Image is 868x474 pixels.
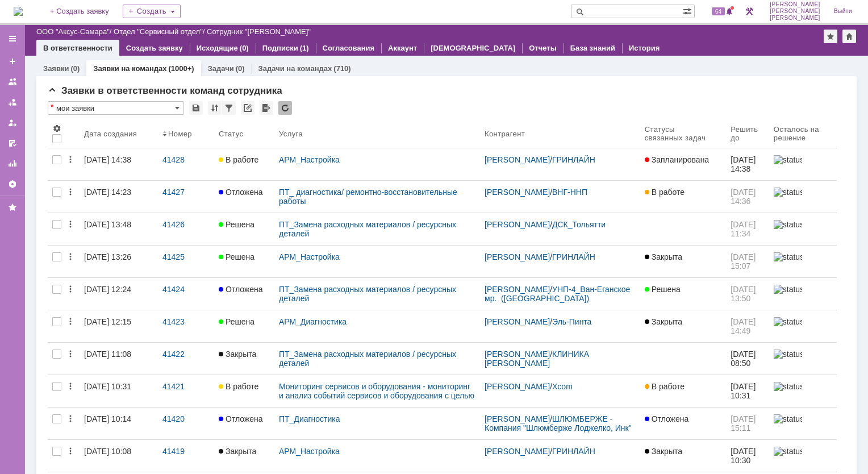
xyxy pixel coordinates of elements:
a: [PERSON_NAME] [485,350,550,359]
span: [DATE] 10:30 [731,447,758,465]
div: Решить до [731,125,765,142]
a: [DATE] 10:31 [726,375,769,407]
div: / [485,220,636,229]
div: (0) [236,64,245,73]
a: Отчеты [529,44,557,52]
a: [DATE] 14:38 [726,148,769,180]
div: 41419 [162,447,210,456]
div: Осталось на решение [774,125,823,142]
a: [PERSON_NAME] [485,188,550,197]
a: Заявки на командах [93,64,166,73]
a: 41422 [158,343,214,375]
a: База знаний [570,44,615,52]
div: [DATE] 10:14 [84,414,131,423]
span: Закрыта [645,317,682,326]
div: Экспорт списка [260,101,273,115]
div: Действия [66,317,75,326]
a: Xcom [552,382,573,391]
a: Задачи [208,64,234,73]
a: [DATE] 10:31 [80,375,158,407]
img: statusbar-100 (1).png [774,155,802,164]
a: ШЛЮМБЕРЖЕ - Компания "Шлюмберже Лоджелко, Инк" [485,414,632,433]
a: Решена [214,310,274,342]
a: Закрыта [640,440,727,472]
div: / [485,188,636,197]
a: statusbar-100 (1).png [769,181,837,213]
a: В работе [214,148,274,180]
a: АРМ_Настройка [279,252,340,261]
a: УНП-4_Ван-Еганское мр. ([GEOGRAPHIC_DATA]) [485,285,632,303]
span: В работе [645,188,685,197]
a: [DATE] 12:24 [80,278,158,310]
a: История [629,44,660,52]
span: Запланирована [645,155,710,164]
a: Создать заявку [126,44,183,52]
a: [PERSON_NAME] [485,155,550,164]
span: [DATE] 14:49 [731,317,758,335]
a: Отчеты [3,155,22,173]
a: [DATE] 12:15 [80,310,158,342]
a: Закрыта [640,310,727,342]
a: Перейти на домашнюю страницу [14,7,23,16]
a: ПТ_Замена расходных материалов / ресурсных деталей [279,285,458,303]
span: Отложена [219,414,263,423]
a: 41428 [158,148,214,180]
a: Заявки [43,64,69,73]
div: / [485,252,636,261]
img: statusbar-100 (1).png [774,447,802,456]
div: / [485,447,636,456]
div: Сделать домашней страницей [842,30,856,43]
div: / [485,350,636,368]
div: [DATE] 13:48 [84,220,131,229]
span: В работе [219,382,258,391]
div: Действия [66,285,75,294]
img: statusbar-100 (1).png [774,317,802,326]
div: Действия [66,155,75,164]
div: Услуга [279,130,304,138]
span: Настройки [52,124,61,133]
a: Решена [214,213,274,245]
div: Действия [66,350,75,359]
div: 41426 [162,220,210,229]
a: [PERSON_NAME] [485,382,550,391]
div: [DATE] 10:31 [84,382,131,391]
a: 41423 [158,310,214,342]
div: 41423 [162,317,210,326]
a: Запланирована [640,148,727,180]
div: Статусы связанных задач [645,125,713,142]
a: Мониторинг сервисов и оборудования - мониторинг и анализ событий сервисов и оборудования с целью ... [279,382,477,418]
a: В работе [640,181,727,213]
th: Статус [214,119,274,148]
a: Отдел "Сервисный отдел" [114,27,203,36]
img: statusbar-100 (1).png [774,382,802,391]
div: Обновлять список [278,101,292,115]
span: Отложена [219,188,263,197]
a: 41420 [158,408,214,439]
a: [DATE] 14:49 [726,310,769,342]
span: [PERSON_NAME] [770,8,820,15]
a: Заявки в моей ответственности [3,93,22,111]
img: statusbar-100 (1).png [774,350,802,359]
a: statusbar-100 (1).png [769,310,837,342]
a: [DATE] 11:34 [726,213,769,245]
a: Исходящие [197,44,238,52]
div: 41424 [162,285,210,294]
div: 41427 [162,188,210,197]
a: [DATE] 14:38 [80,148,158,180]
div: / [485,317,636,326]
a: Отложена [214,278,274,310]
a: [PERSON_NAME] [485,220,550,229]
div: (1) [300,44,309,52]
a: [PERSON_NAME] [485,317,550,326]
div: 41421 [162,382,210,391]
a: Решена [640,278,727,310]
a: ООО "Аксус-Самара" [36,27,110,36]
span: Отложена [645,414,689,423]
a: [DATE] 10:08 [80,440,158,472]
a: 41427 [158,181,214,213]
a: Решена [214,246,274,277]
a: Заявки на командах [3,73,22,91]
a: statusbar-100 (1).png [769,246,837,277]
a: [DATE] 15:11 [726,408,769,439]
span: В работе [645,382,685,391]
